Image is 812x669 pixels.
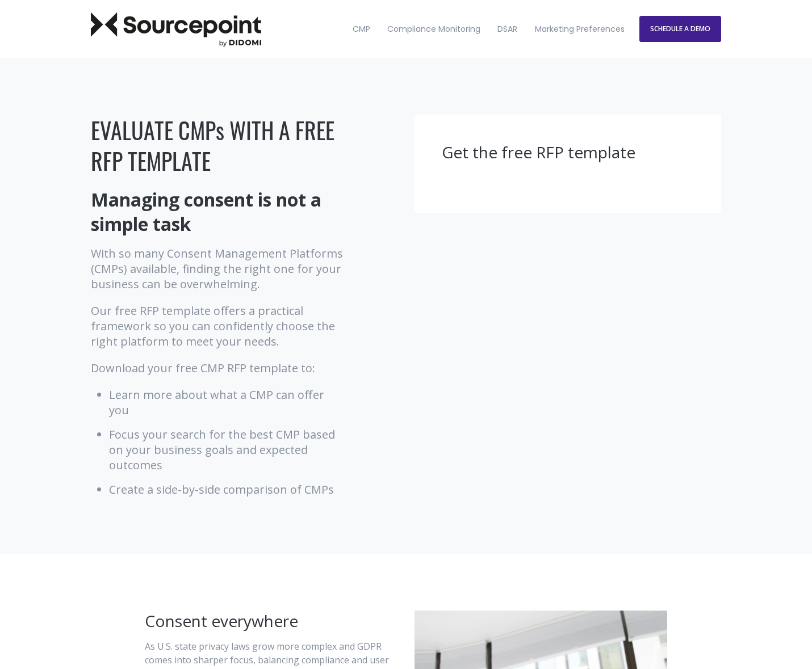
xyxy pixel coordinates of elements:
[91,12,261,47] img: Sourcepoint Logo Dark
[490,5,525,53] a: DSAR
[91,187,321,236] strong: Managing consent is not a simple task
[109,427,335,473] span: Focus your search for the best CMP based on your business goals and expected outcomes
[442,142,694,163] h3: Get the free RFP template
[145,611,397,632] h3: Consent everywhere
[91,246,343,292] span: With so many Consent Management Platforms (CMPs) available, finding the right one for your busine...
[109,387,324,418] span: Learn more about what a CMP can offer you
[91,360,315,376] span: Download your free CMP RFP template to:
[91,115,344,176] h1: EVALUATE CMPs WITH A FREE RFP TEMPLATE
[91,303,335,349] span: Our free RFP template offers a practical framework so you can confidently choose the right platfo...
[639,16,721,42] a: SCHEDULE A DEMO
[527,5,631,53] a: Marketing Preferences
[345,5,632,53] nav: Desktop navigation
[345,5,377,53] a: CMP
[380,5,488,53] a: Compliance Monitoring
[109,482,334,497] span: Create a side-by-side comparison of CMPs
